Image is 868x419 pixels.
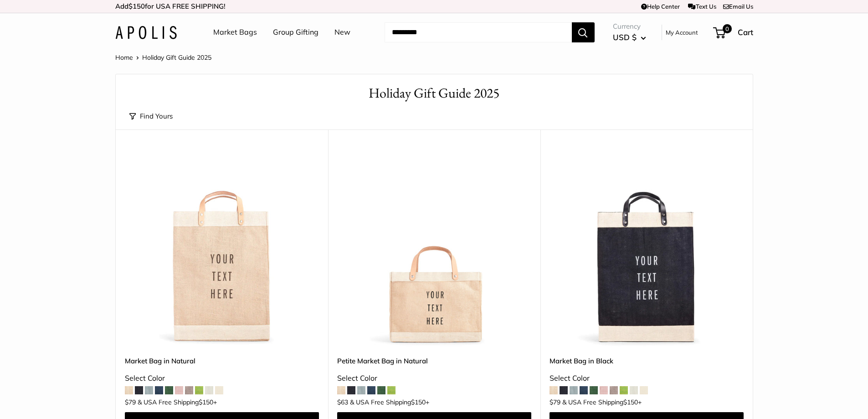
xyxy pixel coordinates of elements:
[115,52,211,63] nav: Breadcrumb
[550,152,744,347] img: Market Bag in Black
[115,26,177,39] img: Apolis
[623,398,638,406] span: $150
[337,372,531,385] div: Select Color
[273,26,318,39] a: Group Gifting
[125,398,136,406] span: $79
[613,20,646,33] span: Currency
[138,399,217,405] span: & USA Free Shipping +
[562,399,642,405] span: & USA Free Shipping +
[337,152,531,347] a: Petite Market Bag in NaturalPetite Market Bag in Natural
[350,399,429,405] span: & USA Free Shipping +
[550,398,560,406] span: $79
[714,25,753,40] a: 0 Cart
[125,152,319,347] a: Market Bag in NaturalMarket Bag in Natural
[334,26,350,39] a: New
[125,372,319,385] div: Select Color
[385,22,572,42] input: Search...
[213,26,257,39] a: Market Bags
[142,53,211,62] span: Holiday Gift Guide 2025
[129,110,173,123] button: Find Yours
[125,152,319,347] img: Market Bag in Natural
[337,356,531,366] a: Petite Market Bag in Natural
[666,27,698,38] a: My Account
[128,2,145,10] span: $150
[641,3,680,10] a: Help Center
[688,3,716,10] a: Text Us
[613,30,646,45] button: USD $
[550,372,744,385] div: Select Color
[722,24,731,33] span: 0
[129,83,739,103] h1: Holiday Gift Guide 2025
[337,152,531,347] img: Petite Market Bag in Natural
[613,32,637,42] span: USD $
[738,27,753,37] span: Cart
[199,398,213,406] span: $150
[337,398,348,406] span: $63
[125,356,319,366] a: Market Bag in Natural
[550,152,744,347] a: Market Bag in BlackMarket Bag in Black
[550,356,744,366] a: Market Bag in Black
[411,398,426,406] span: $150
[115,53,133,62] a: Home
[572,22,595,42] button: Search
[723,3,753,10] a: Email Us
